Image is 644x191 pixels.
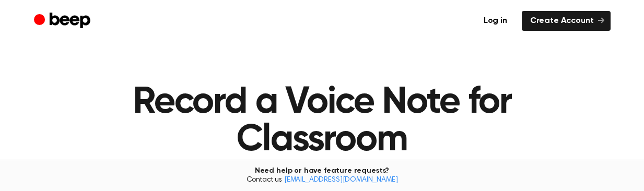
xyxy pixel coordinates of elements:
[6,176,638,185] span: Contact us
[34,11,93,31] a: Beep
[522,11,611,31] a: Create Account
[284,176,398,184] a: [EMAIL_ADDRESS][DOMAIN_NAME]
[113,83,531,159] h1: Record a Voice Note for Classroom
[475,11,516,31] a: Log in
